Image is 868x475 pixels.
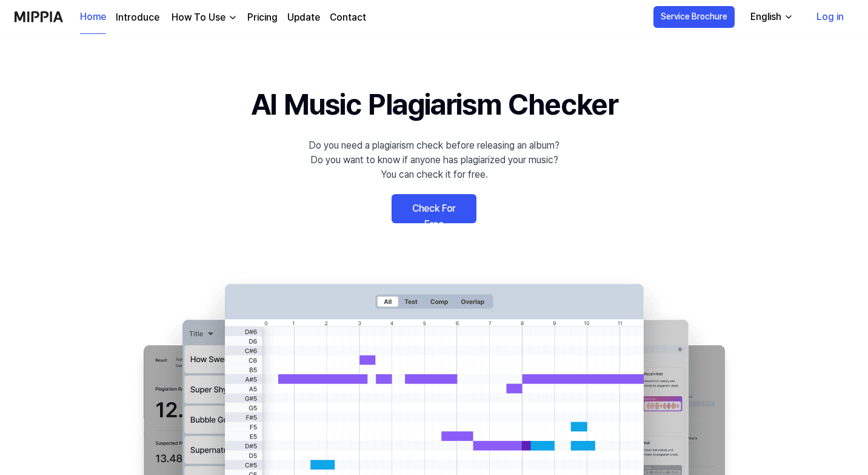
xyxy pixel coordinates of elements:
button: English [741,5,801,29]
button: How To Use [169,10,238,25]
a: Contact [330,10,366,25]
a: Pricing [247,10,278,25]
div: How To Use [169,10,228,25]
a: Check For Free [392,194,476,223]
a: Home [80,1,106,34]
button: Service Brochure [653,6,735,28]
a: Update [287,10,320,25]
h1: AI Music Plagiarism Checker [251,83,618,126]
div: Do you need a plagiarism check before releasing an album? Do you want to know if anyone has plagi... [309,138,559,182]
a: Introduce [116,10,159,25]
div: English [748,10,784,24]
img: down [228,13,238,22]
